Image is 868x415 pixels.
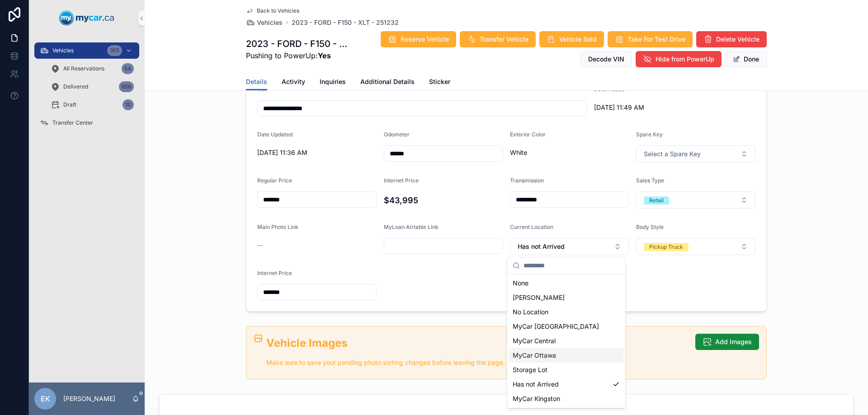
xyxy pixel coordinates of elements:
[41,393,50,404] span: EK
[292,18,399,27] a: 2023 - FORD - F150 - XLT - 251232
[257,224,298,230] span: Main Photo Link
[649,243,683,251] div: Pickup Truck
[45,79,139,95] a: Delivered656
[45,61,139,77] a: All Reservations54
[636,131,663,138] span: Spare Key
[246,74,267,91] a: Details
[510,148,629,157] span: White
[360,74,415,92] a: Additional Details
[52,47,74,54] span: Vehicles
[588,55,624,64] span: Decode VIN
[34,115,139,131] a: Transfer Center
[29,36,145,143] div: scrollable content
[123,99,134,110] div: 10
[360,77,415,86] span: Additional Details
[480,35,528,44] span: Transfer Vehicle
[513,365,547,374] span: Storage Lot
[510,131,546,138] span: Exterior Color
[266,358,688,368] p: Make sure to save your pending photo sorting changes before leaving the page.
[63,83,88,90] span: Delivered
[715,337,752,346] span: Add Images
[636,145,755,163] button: Select Button
[282,77,305,86] span: Activity
[594,103,713,112] span: [DATE] 11:49 AM
[510,238,629,255] button: Select Button
[513,380,559,389] span: Has not Arrived
[45,97,139,113] a: Draft10
[257,148,377,157] span: [DATE] 11:36 AM
[246,18,283,27] a: Vehicles
[257,177,292,184] span: Regular Price
[429,74,450,92] a: Sticker
[608,31,693,47] button: Take For Test Drive
[510,224,553,230] span: Current Location
[636,238,755,255] button: Select Button
[246,77,267,86] span: Details
[513,322,599,331] span: MyCar [GEOGRAPHIC_DATA]
[725,51,767,67] button: Done
[656,55,714,64] span: Hide from PowerUp
[636,191,755,209] button: Select Button
[384,131,410,138] span: Odometer
[119,81,134,92] div: 656
[63,101,76,108] span: Draft
[507,274,625,408] div: Suggestions
[257,7,299,14] span: Back to Vehicles
[122,63,134,74] div: 54
[627,35,685,44] span: Take For Test Drive
[320,74,346,92] a: Inquiries
[257,241,263,250] span: --
[696,31,767,47] button: Delete Vehicle
[246,50,352,61] span: Pushing to PowerUp:
[539,31,604,47] button: Vehicle Sold
[580,51,632,67] button: Decode VIN
[636,224,664,230] span: Body Style
[318,51,331,60] strong: Yes
[384,194,503,206] h4: $43,995
[384,177,419,184] span: Internet Price
[513,308,548,317] span: No Location
[636,177,664,184] span: Sales Type
[513,351,556,360] span: MyCar Ottawa
[649,196,664,205] div: Retail
[257,131,292,138] span: Date Updated
[644,149,701,159] span: Select a Spare Key
[59,11,114,25] img: App logo
[107,45,122,56] div: 355
[246,37,352,50] h1: 2023 - FORD - F150 - XLT - 251232
[266,336,688,350] h2: Vehicle Images
[513,394,560,403] span: MyCar Kingston
[716,35,759,44] span: Delete Vehicle
[513,336,556,345] span: MyCar Central
[257,270,292,276] span: Internet Price
[429,77,450,86] span: Sticker
[257,18,283,27] span: Vehicles
[401,35,449,44] span: Reserve Vehicle
[52,119,93,126] span: Transfer Center
[518,242,565,251] span: Has not Arrived
[246,7,299,14] a: Back to Vehicles
[695,334,759,350] button: Add Images
[559,35,597,44] span: Vehicle Sold
[34,42,139,59] a: Vehicles355
[282,74,305,92] a: Activity
[510,177,544,184] span: Transmission
[63,394,115,403] p: [PERSON_NAME]
[320,77,346,86] span: Inquiries
[266,336,688,368] div: ## Vehicle Images Make sure to save your pending photo sorting changes before leaving the page.
[63,65,104,72] span: All Reservations
[381,31,456,47] button: Reserve Vehicle
[384,224,439,230] span: MyLoan Airtable Link
[636,51,722,67] button: Hide from PowerUp
[460,31,536,47] button: Transfer Vehicle
[513,293,565,302] span: [PERSON_NAME]
[509,276,623,290] div: None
